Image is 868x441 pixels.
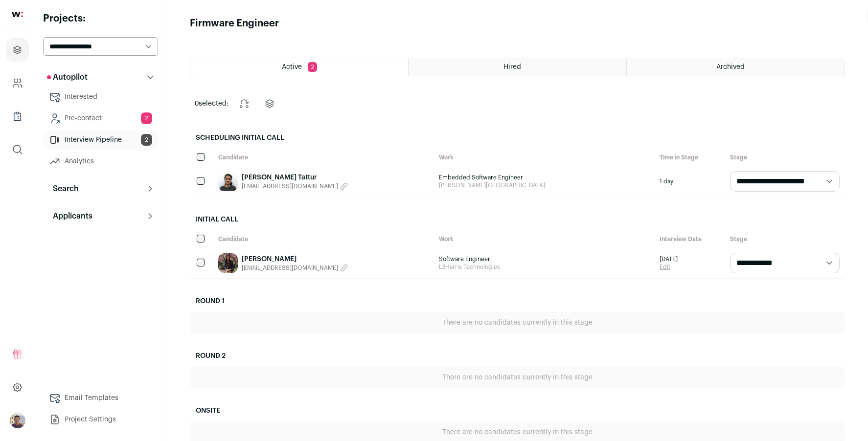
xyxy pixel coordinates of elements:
span: Embedded Software Engineer [439,174,650,181]
span: selected: [195,99,228,109]
div: 1 day [655,166,725,197]
button: Change stage [232,92,256,115]
a: Company and ATS Settings [6,71,29,95]
span: [EMAIL_ADDRESS][DOMAIN_NAME] [242,182,338,190]
span: [DATE] [660,255,678,263]
div: Candidate [213,230,434,248]
img: 36df212cec8fb2d04678b0c26b14d07ab8d9502ac6e58231baa881432697c243.jpg [218,172,238,191]
a: Analytics [43,152,158,171]
a: Edit [660,263,678,271]
a: Pre-contact2 [43,109,158,128]
span: [EMAIL_ADDRESS][DOMAIN_NAME] [242,264,338,272]
img: 18677093-medium_jpg [10,413,25,428]
button: Open dropdown [10,413,25,428]
img: wellfound-shorthand-0d5821cbd27db2630d0214b213865d53afaa358527fdda9d0ea32b1df1b89c2c.svg [12,12,23,17]
span: 2 [141,112,152,124]
p: Search [47,183,79,195]
div: There are no candidates currently in this stage [190,367,845,388]
h2: Projects: [43,12,158,25]
a: Interview Pipeline2 [43,130,158,150]
a: Archived [627,58,844,76]
a: [PERSON_NAME] Tattur [242,173,348,182]
a: Hired [409,58,626,76]
span: 2 [141,134,152,146]
span: 0 [195,100,199,107]
h2: Round 1 [190,290,845,312]
div: Work [434,149,655,166]
button: Search [43,179,158,198]
div: Time in Stage [655,149,725,166]
h2: Initial Call [190,209,845,230]
button: [EMAIL_ADDRESS][DOMAIN_NAME] [242,264,348,272]
h2: Round 2 [190,345,845,367]
p: Applicants [47,210,92,222]
a: Project Settings [43,410,158,429]
a: Interested [43,87,158,107]
a: [PERSON_NAME] [242,254,348,264]
p: Autopilot [47,71,88,83]
h1: Firmware Engineer [190,17,279,30]
img: 1599ba9ce9edb771e9af48e66ece0694c444277d1251927f66b11cb1564d41f7 [218,253,238,273]
button: Applicants [43,206,158,226]
span: [PERSON_NAME][GEOGRAPHIC_DATA] [439,181,650,189]
span: Hired [503,64,521,70]
div: Candidate [213,149,434,166]
span: 2 [308,62,317,72]
div: Work [434,230,655,248]
a: Email Templates [43,388,158,408]
a: Projects [6,38,29,62]
span: Active [282,64,302,70]
span: L3Harris Technologies [439,263,650,271]
div: Interview Date [655,230,725,248]
button: Autopilot [43,67,158,87]
span: Software Engineer [439,255,650,263]
div: There are no candidates currently in this stage [190,312,845,333]
a: Company Lists [6,105,29,128]
h2: Onsite [190,400,845,421]
span: Archived [716,64,745,70]
button: [EMAIL_ADDRESS][DOMAIN_NAME] [242,182,348,190]
h2: Scheduling Initial Call [190,127,845,149]
div: Stage [725,230,845,248]
div: Stage [725,149,845,166]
